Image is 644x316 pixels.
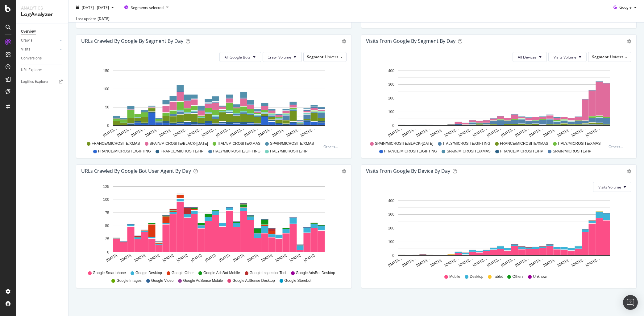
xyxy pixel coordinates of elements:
[443,141,490,146] span: ITALY/MICROSITE/GIFTING
[275,253,287,263] text: [DATE]
[21,67,64,73] a: URL Explorer
[204,253,217,263] text: [DATE]
[268,55,292,60] span: Crawl Volume
[98,16,110,22] div: [DATE]
[289,253,301,263] text: [DATE]
[500,149,543,154] span: FRANCE/MICROSITE/HP
[107,250,109,254] text: 0
[324,144,341,149] div: Others...
[261,253,273,263] text: [DATE]
[21,67,42,73] div: URL Explorer
[627,39,631,43] div: gear
[513,52,547,62] button: All Devices
[623,295,638,310] div: Open Intercom Messenger
[449,274,460,279] span: Mobile
[619,5,632,10] span: Google
[296,270,335,276] span: Google AdsBot Desktop
[103,87,109,91] text: 100
[447,149,490,154] span: SPAIN/MICROSITE/XMAS
[107,124,109,128] text: 0
[150,141,208,146] span: SPAIN/MICROSITE/BLACK-[DATE]
[493,274,503,279] span: Tablet
[285,278,311,283] span: Google Storebot
[247,253,259,263] text: [DATE]
[21,5,63,11] div: Analytics
[21,37,32,44] div: Crawls
[92,141,140,146] span: FRANCE/MICROSITE/XMAS
[81,38,183,44] div: URLs Crawled by Google By Segment By Day
[172,270,194,276] span: Google Other
[388,96,394,100] text: 200
[250,270,286,276] span: Google InspectionTool
[263,52,302,62] button: Crawl Volume
[21,46,30,53] div: Visits
[203,270,240,276] span: Google AdsBot Mobile
[98,149,151,154] span: FRANCE/MICROSITE/GIFTING
[218,253,231,263] text: [DATE]
[21,37,58,44] a: Crawls
[135,270,162,276] span: Google Desktop
[105,105,110,110] text: 50
[81,67,346,138] svg: A chart.
[105,237,110,241] text: 25
[103,69,109,73] text: 150
[342,39,347,43] div: gear
[162,253,174,263] text: [DATE]
[512,274,523,279] span: Others
[122,2,171,12] button: Segments selected
[190,253,202,263] text: [DATE]
[76,16,110,22] div: Last update
[21,55,42,62] div: Conversions
[148,253,160,263] text: [DATE]
[392,124,394,128] text: 0
[388,82,394,87] text: 300
[225,55,251,60] span: All Google Bots
[270,149,308,154] span: ITALY/MICROSITE/HP
[366,168,451,174] div: Visits From Google By Device By Day
[105,211,110,215] text: 75
[21,28,64,35] a: Overview
[21,55,64,62] a: Conversions
[325,54,339,59] span: Univers
[219,52,261,62] button: All Google Bots
[609,144,626,149] div: Others...
[388,69,394,73] text: 400
[592,54,609,59] span: Segment
[470,274,483,279] span: Desktop
[388,212,394,217] text: 300
[388,110,394,114] text: 100
[21,46,58,53] a: Visits
[593,182,631,192] button: Visits Volume
[366,197,631,268] svg: A chart.
[81,182,346,268] svg: A chart.
[232,253,245,263] text: [DATE]
[307,54,324,59] span: Segment
[518,55,537,60] span: All Devices
[183,278,223,283] span: Google AdSense Mobile
[375,141,434,146] span: SPAIN/MICROSITE/BLACK-[DATE]
[218,141,260,146] span: ITALY/MICROSITE/XMAS
[116,278,141,283] span: Google Images
[106,253,118,263] text: [DATE]
[176,253,188,263] text: [DATE]
[105,224,110,228] text: 50
[103,198,109,202] text: 100
[303,253,315,263] text: [DATE]
[533,274,548,279] span: Unknown
[388,199,394,203] text: 400
[270,141,314,146] span: SPAIN/MICROSITE/XMAS
[82,5,109,10] span: [DATE] - [DATE]
[548,52,587,62] button: Visits Volume
[627,169,631,173] div: gear
[21,28,36,35] div: Overview
[384,149,437,154] span: FRANCE/MICROSITE/GIFTING
[213,149,261,154] span: ITALY/MICROSITE/GIFTING
[134,253,146,263] text: [DATE]
[21,11,63,18] div: LogAnalyzer
[93,270,126,276] span: Google Smartphone
[366,38,456,44] div: Visits from Google By Segment By Day
[21,79,64,85] a: Logfiles Explorer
